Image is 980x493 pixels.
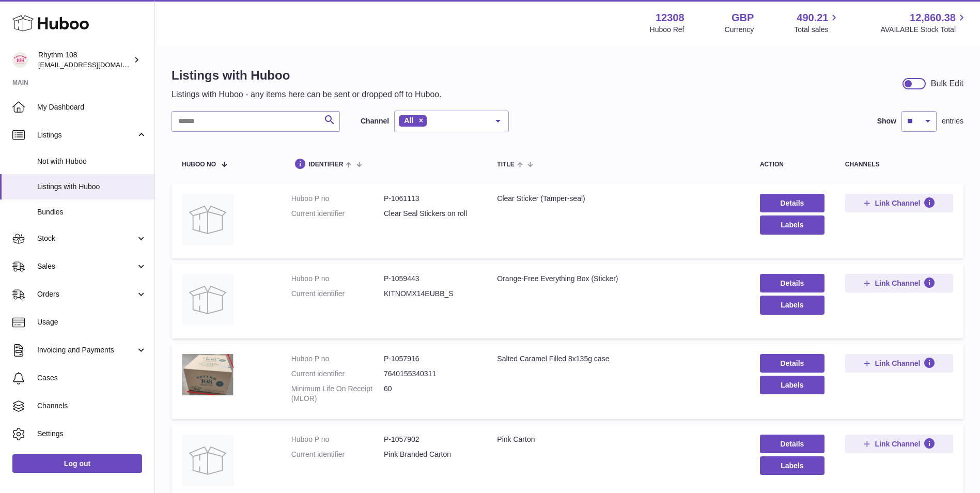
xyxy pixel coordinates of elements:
span: Bundles [37,207,147,217]
span: All [404,116,413,125]
span: [EMAIL_ADDRESS][DOMAIN_NAME] [38,60,152,69]
div: Clear Sticker (Tamper-seal) [497,194,739,204]
dd: P-1057902 [384,435,476,444]
span: Channels [37,401,147,411]
img: Pink Carton [182,435,234,486]
span: Link Channel [875,198,920,208]
span: Not with Huboo [37,157,147,166]
button: Link Channel [845,194,953,212]
span: Link Channel [875,279,920,288]
img: Salted Caramel Filled 8x135g case [182,354,234,395]
dd: Pink Branded Carton [384,450,476,459]
dd: KITNOMX14EUBB_S [384,289,476,299]
dt: Minimum Life On Receipt (MLOR) [291,384,384,404]
dt: Current identifier [291,450,384,459]
span: Settings [37,429,147,439]
dd: 7640155340311 [384,369,476,379]
button: Labels [760,296,825,314]
span: AVAILABLE Stock Total [880,25,968,35]
strong: 12308 [656,11,685,25]
button: Labels [760,456,825,475]
div: Bulk Edit [931,78,963,89]
dt: Current identifier [291,209,384,219]
span: Listings with Huboo [37,182,147,192]
span: My Dashboard [37,102,147,112]
a: Details [760,435,825,453]
span: Cases [37,373,147,383]
div: Orange-Free Everything Box (Sticker) [497,274,739,284]
div: Huboo Ref [650,25,685,35]
button: Labels [760,376,825,394]
strong: GBP [732,11,754,25]
span: Sales [37,261,136,271]
a: 490.21 Total sales [794,11,840,35]
dt: Huboo P no [291,354,384,364]
dd: 60 [384,384,476,404]
dt: Current identifier [291,289,384,299]
dt: Huboo P no [291,274,384,284]
img: Clear Sticker (Tamper-seal) [182,194,234,245]
span: Listings [37,130,136,140]
div: Currency [725,25,754,35]
a: Log out [12,454,142,473]
dt: Huboo P no [291,435,384,444]
button: Labels [760,215,825,234]
span: entries [942,116,963,126]
h1: Listings with Huboo [172,67,442,84]
span: Usage [37,317,147,327]
div: Salted Caramel Filled 8x135g case [497,354,739,364]
label: Show [877,116,896,126]
span: Orders [37,289,136,299]
a: Details [760,194,825,212]
dt: Huboo P no [291,194,384,204]
span: 490.21 [797,11,828,25]
dd: Clear Seal Stickers on roll [384,209,476,219]
img: internalAdmin-12308@internal.huboo.com [12,52,28,68]
a: Details [760,274,825,292]
label: Channel [361,116,389,126]
a: 12,860.38 AVAILABLE Stock Total [880,11,968,35]
span: title [497,161,514,168]
span: Invoicing and Payments [37,345,136,355]
div: channels [845,161,953,168]
div: action [760,161,825,168]
span: Stock [37,234,136,243]
span: Total sales [794,25,840,35]
dd: P-1059443 [384,274,476,284]
button: Link Channel [845,435,953,453]
dd: P-1057916 [384,354,476,364]
span: 12,860.38 [910,11,956,25]
button: Link Channel [845,274,953,292]
span: Link Channel [875,359,920,368]
span: Link Channel [875,439,920,449]
dt: Current identifier [291,369,384,379]
img: Orange-Free Everything Box (Sticker) [182,274,234,326]
span: identifier [309,161,344,168]
div: Pink Carton [497,435,739,444]
dd: P-1061113 [384,194,476,204]
span: Huboo no [182,161,216,168]
div: Rhythm 108 [38,50,131,70]
button: Link Channel [845,354,953,373]
a: Details [760,354,825,373]
p: Listings with Huboo - any items here can be sent or dropped off to Huboo. [172,89,442,100]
